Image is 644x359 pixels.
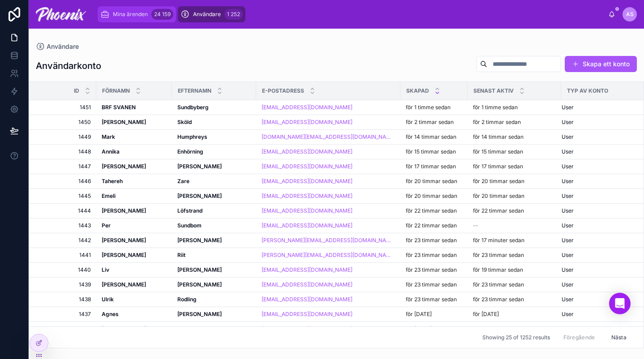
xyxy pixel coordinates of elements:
[262,104,352,111] a: [EMAIL_ADDRESS][DOMAIN_NAME]
[102,148,167,155] a: Annika
[605,330,633,344] button: Nästa
[36,7,86,21] img: App logo
[406,237,462,244] a: för 23 timmar sedan
[473,266,556,274] a: för 19 timmar sedan
[473,207,524,214] p: för 22 timmar sedan
[406,296,457,303] p: för 23 timmar sedan
[562,104,574,111] span: User
[473,104,556,111] a: för 1 timme sedan
[40,133,91,141] a: 1449
[177,252,185,258] strong: Riit
[102,178,167,185] a: Tahereh
[406,133,462,141] a: för 14 timmar sedan
[40,192,91,200] span: 1445
[473,222,556,229] a: --
[102,325,167,333] a: [PERSON_NAME]
[40,119,91,126] a: 1450
[473,311,499,318] p: för [DATE]
[562,237,574,244] span: User
[406,296,462,303] a: för 23 timmar sedan
[262,178,352,185] a: [EMAIL_ADDRESS][DOMAIN_NAME]
[40,266,91,274] a: 1440
[102,266,167,274] a: Liv
[406,119,462,126] a: för 2 timmar sedan
[177,178,189,184] strong: Zare
[177,296,197,303] strong: Rodling
[113,11,148,18] span: Mina ärenden
[177,325,192,332] strong: Käppi
[40,207,91,214] a: 1444
[40,148,91,155] a: 1448
[40,104,91,111] a: 1451
[262,192,395,200] a: [EMAIL_ADDRESS][DOMAIN_NAME]
[406,311,462,318] a: för [DATE]
[262,104,395,111] a: [EMAIL_ADDRESS][DOMAIN_NAME]
[151,9,173,20] div: 24 159
[177,104,209,111] strong: Sundbyberg
[406,207,462,214] a: för 22 timmar sedan
[177,266,222,273] strong: [PERSON_NAME]
[406,325,462,333] a: för [DATE]
[177,237,251,244] a: [PERSON_NAME]
[262,296,352,303] a: [EMAIL_ADDRESS][DOMAIN_NAME]
[565,56,637,72] button: Skapa ett konto
[262,311,395,318] a: [EMAIL_ADDRESS][DOMAIN_NAME]
[177,237,222,244] strong: [PERSON_NAME]
[262,192,352,200] a: [EMAIL_ADDRESS][DOMAIN_NAME]
[177,133,251,141] a: Humphreys
[40,296,91,303] a: 1438
[406,222,457,229] p: för 22 timmar sedan
[177,163,222,170] strong: [PERSON_NAME]
[406,148,462,155] a: för 15 timmar sedan
[177,119,251,126] a: Sköld
[102,252,146,258] strong: [PERSON_NAME]
[102,207,167,214] a: [PERSON_NAME]
[262,207,352,214] a: [EMAIL_ADDRESS][DOMAIN_NAME]
[40,222,91,229] span: 1443
[562,148,574,155] span: User
[177,207,202,214] strong: Löfstrand
[40,163,91,170] span: 1447
[98,6,176,22] a: Mina ärenden24 159
[102,296,114,303] strong: Ulrik
[262,252,395,259] a: [PERSON_NAME][EMAIL_ADDRESS][DOMAIN_NAME]
[473,148,523,155] p: för 15 timmar sedan
[102,133,115,140] strong: Mark
[102,87,130,94] span: Förnamn
[406,119,454,126] p: för 2 timmar sedan
[473,87,514,94] span: senast aktiv
[102,237,167,244] a: [PERSON_NAME]
[40,252,91,259] a: 1441
[102,163,146,170] strong: [PERSON_NAME]
[40,178,91,185] span: 1446
[262,281,395,288] a: [EMAIL_ADDRESS][DOMAIN_NAME]
[262,119,352,126] a: [EMAIL_ADDRESS][DOMAIN_NAME]
[102,311,167,318] a: Agnes
[40,311,91,318] a: 1437
[177,281,222,288] strong: [PERSON_NAME]
[406,178,462,185] a: för 20 timmar sedan
[406,163,462,170] a: för 17 timmar sedan
[406,281,457,288] p: för 23 timmar sedan
[262,163,352,170] a: [EMAIL_ADDRESS][DOMAIN_NAME]
[473,252,556,259] a: för 23 timmar sedan
[406,87,429,94] span: Skapad
[262,266,352,274] a: [EMAIL_ADDRESS][DOMAIN_NAME]
[562,311,574,318] span: User
[609,293,631,314] div: Open Intercom Messenger
[406,266,462,274] a: för 23 timmar sedan
[40,325,91,333] a: 1436
[40,281,91,288] a: 1439
[262,148,395,155] a: [EMAIL_ADDRESS][DOMAIN_NAME]
[40,237,91,244] a: 1442
[562,133,574,141] span: User
[47,42,79,51] span: Användare
[102,266,109,273] strong: Liv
